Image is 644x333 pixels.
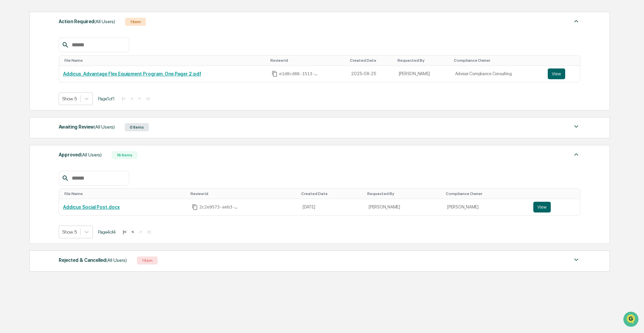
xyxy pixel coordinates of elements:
button: |< [120,96,127,101]
img: 1746055101610-c473b297-6a78-478c-a979-82029cc54cd1 [7,51,19,63]
div: Toggle SortBy [191,191,296,196]
a: View [533,202,576,212]
button: < [128,96,135,101]
a: Addicus_Advantage Flex Equipment Program_One Pager 2.pdf [63,71,201,77]
img: caret [572,17,580,25]
div: Awaiting Review [59,123,115,131]
img: caret [572,123,580,131]
td: [DATE] [299,199,365,215]
div: Action Required [59,17,115,26]
div: We're available if you need us! [23,58,85,63]
div: Toggle SortBy [270,58,344,63]
p: How can we help? [7,14,122,25]
div: Toggle SortBy [535,191,577,196]
td: [PERSON_NAME] [395,66,451,82]
span: 2c2e9573-aeb3-4e87-b41b-2ac7027b429b [199,204,239,210]
button: Start new chat [114,53,122,61]
span: Copy Id [272,71,278,77]
span: (All Users) [81,152,102,157]
span: Page 1 of 1 [98,96,115,101]
div: 16 Items [112,151,138,159]
span: Pylon [67,114,81,119]
span: (All Users) [94,124,115,130]
button: >| [145,229,153,235]
div: Toggle SortBy [64,58,265,63]
div: 0 Items [125,123,149,131]
div: 🗄️ [49,85,54,91]
div: Rejected & Cancelled [59,256,127,265]
div: Start new chat [23,51,110,58]
td: [PERSON_NAME] [365,199,443,215]
a: Powered byPylon [47,113,81,119]
div: Toggle SortBy [64,191,185,196]
button: |< [121,229,128,235]
button: View [548,68,565,79]
span: Preclearance [13,85,43,91]
a: Addicus Social Post.docx [63,204,120,210]
span: Attestations [55,85,83,91]
button: > [137,229,144,235]
a: View [548,68,576,79]
button: > [136,96,143,101]
input: Clear [17,31,111,38]
img: caret [572,150,580,158]
span: Data Lookup [13,97,42,104]
button: View [533,202,551,212]
div: 🔎 [7,98,12,103]
span: e1d8cd88-1513-46f0-8219-edf972774b7e [279,71,319,77]
div: Toggle SortBy [301,191,362,196]
button: < [129,229,136,235]
span: (All Users) [94,19,115,24]
img: caret [572,256,580,264]
td: 2025-08-25 [347,66,394,82]
button: >| [144,96,152,101]
td: [PERSON_NAME] [443,199,529,215]
a: 🔎Data Lookup [4,95,45,107]
span: Copy Id [192,204,198,210]
div: Toggle SortBy [446,191,527,196]
div: 🖐️ [7,85,12,91]
div: 1 Item [137,256,158,265]
div: Toggle SortBy [367,191,440,196]
div: Toggle SortBy [350,58,392,63]
div: 1 Item [125,18,146,26]
div: Toggle SortBy [397,58,448,63]
a: 🗄️Attestations [46,82,86,94]
td: Adviser Compliance Consulting [451,66,544,82]
iframe: Open customer support [623,311,641,329]
a: 🖐️Preclearance [4,82,46,94]
div: Toggle SortBy [549,58,578,63]
span: Page 4 of 4 [98,229,116,235]
span: (All Users) [106,257,127,263]
div: Approved [59,150,102,159]
div: Toggle SortBy [454,58,541,63]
